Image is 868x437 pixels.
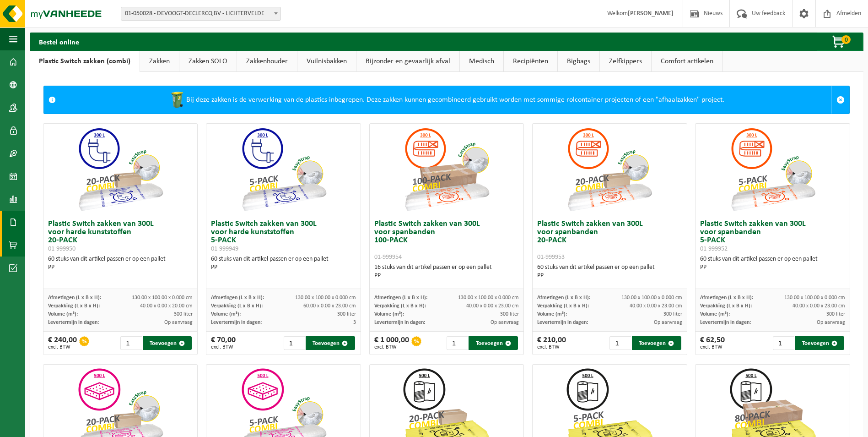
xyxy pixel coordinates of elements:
[795,336,844,350] button: Toevoegen
[630,303,682,309] span: 40.00 x 0.00 x 23.00 cm
[374,320,425,325] span: Levertermijn in dagen:
[168,91,186,109] img: WB-0240-HPE-GN-50.png
[491,320,519,325] span: Op aanvraag
[48,220,193,253] h3: Plastic Switch zakken van 300L voor harde kunststoffen 20-PACK
[504,51,557,72] a: Recipiënten
[841,35,851,44] span: 0
[374,220,519,261] h3: Plastic Switch zakken van 300L voor spanbanden 100-PACK
[211,295,264,300] span: Afmetingen (L x B x H):
[174,311,193,317] span: 300 liter
[211,220,356,253] h3: Plastic Switch zakken van 300L voor harde kunststoffen 5-PACK
[374,303,426,309] span: Verpakking (L x B x H):
[295,295,356,300] span: 130.00 x 100.00 x 0.000 cm
[537,303,589,309] span: Verpakking (L x B x H):
[120,336,142,350] input: 1
[211,320,262,325] span: Levertermijn in dagen:
[621,295,682,300] span: 130.00 x 100.00 x 0.000 cm
[211,246,238,252] span: 01-999949
[700,263,845,272] div: PP
[700,336,725,350] div: € 62,50
[356,51,459,72] a: Bijzonder en gevaarlijk afval
[700,295,753,300] span: Afmetingen (L x B x H):
[306,336,355,350] button: Toevoegen
[817,33,863,51] button: 0
[374,336,409,350] div: € 1 000,00
[537,344,566,350] span: excl. BTW
[303,303,356,309] span: 60.00 x 0.00 x 23.00 cm
[211,344,236,350] span: excl. BTW
[48,311,78,317] span: Volume (m³):
[700,255,845,272] div: 60 stuks van dit artikel passen er op een pallet
[401,124,492,215] img: 01-999954
[537,336,566,350] div: € 210,00
[353,320,356,325] span: 3
[132,295,193,300] span: 130.00 x 100.00 x 0.000 cm
[75,124,166,215] img: 01-999950
[211,303,263,309] span: Verpakking (L x B x H):
[466,303,519,309] span: 40.00 x 0.00 x 23.00 cm
[374,344,409,350] span: excl. BTW
[30,51,140,72] a: Plastic Switch zakken (combi)
[628,10,674,17] strong: [PERSON_NAME]
[773,336,794,350] input: 1
[700,246,728,252] span: 01-999952
[30,33,88,50] h2: Bestel online
[817,320,845,325] span: Op aanvraag
[784,295,845,300] span: 130.00 x 100.00 x 0.000 cm
[337,311,356,317] span: 300 liter
[374,295,427,300] span: Afmetingen (L x B x H):
[374,311,404,317] span: Volume (m³):
[374,272,519,280] div: PP
[48,255,193,272] div: 60 stuks van dit artikel passen er op een pallet
[700,220,845,253] h3: Plastic Switch zakken van 300L voor spanbanden 5-PACK
[48,303,100,309] span: Verpakking (L x B x H):
[537,320,588,325] span: Levertermijn in dagen:
[537,272,682,280] div: PP
[48,295,101,300] span: Afmetingen (L x B x H):
[632,336,681,350] button: Toevoegen
[140,51,179,72] a: Zakken
[700,320,751,325] span: Levertermijn in dagen:
[211,336,236,350] div: € 70,00
[48,320,99,325] span: Levertermijn in dagen:
[564,124,655,215] img: 01-999953
[537,263,682,280] div: 60 stuks van dit artikel passen er op een pallet
[609,336,631,350] input: 1
[558,51,599,72] a: Bigbags
[211,255,356,272] div: 60 stuks van dit artikel passen er op een pallet
[447,336,468,350] input: 1
[143,336,192,350] button: Toevoegen
[663,311,682,317] span: 300 liter
[121,7,281,21] span: 01-050028 - DEVOOGT-DECLERCQ BV - LICHTERVELDE
[727,124,819,215] img: 01-999952
[537,254,565,261] span: 01-999953
[654,320,682,325] span: Op aanvraag
[458,295,519,300] span: 130.00 x 100.00 x 0.000 cm
[48,246,75,252] span: 01-999950
[600,51,651,72] a: Zelfkippers
[211,263,356,272] div: PP
[140,303,193,309] span: 40.00 x 0.00 x 20.00 cm
[460,51,503,72] a: Medisch
[211,311,241,317] span: Volume (m³):
[537,295,590,300] span: Afmetingen (L x B x H):
[60,86,831,114] div: Bij deze zakken is de verwerking van de plastics inbegrepen. Deze zakken kunnen gecombineerd gebr...
[469,336,518,350] button: Toevoegen
[793,303,845,309] span: 40.00 x 0.00 x 23.00 cm
[48,344,77,350] span: excl. BTW
[238,124,329,215] img: 01-999949
[48,336,77,350] div: € 240,00
[164,320,193,325] span: Op aanvraag
[700,303,752,309] span: Verpakking (L x B x H):
[652,51,722,72] a: Comfort artikelen
[237,51,297,72] a: Zakkenhouder
[284,336,305,350] input: 1
[537,220,682,261] h3: Plastic Switch zakken van 300L voor spanbanden 20-PACK
[700,344,725,350] span: excl. BTW
[121,7,280,20] span: 01-050028 - DEVOOGT-DECLERCQ BV - LICHTERVELDE
[700,311,730,317] span: Volume (m³):
[179,51,237,72] a: Zakken SOLO
[826,311,845,317] span: 300 liter
[500,311,519,317] span: 300 liter
[374,263,519,280] div: 16 stuks van dit artikel passen er op een pallet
